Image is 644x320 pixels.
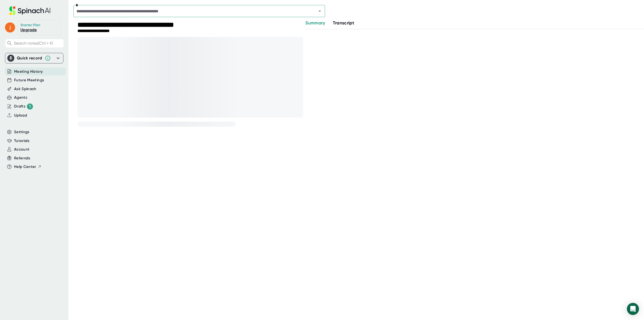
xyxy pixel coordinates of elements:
span: Summary [305,20,325,26]
button: Future Meetings [14,77,44,83]
button: Settings [14,129,29,135]
div: Starter Plan [20,23,41,27]
button: Referrals [14,155,30,161]
div: 1 [27,103,33,110]
div: Quick record [17,56,42,61]
button: Account [14,147,29,152]
button: Upload [14,113,27,118]
button: Meeting History [14,69,43,75]
a: Upgrade [20,27,37,32]
button: Transcript [333,20,354,26]
div: Quick record [7,53,61,63]
div: Drafts [14,103,33,110]
button: Help Center [14,164,42,170]
span: Help Center [14,164,36,170]
span: j [5,22,15,32]
button: Drafts 1 [14,103,33,110]
span: Transcript [333,20,354,26]
button: Tutorials [14,138,29,144]
div: Open Intercom Messenger [627,303,639,315]
span: Search notes (Ctrl + K) [14,41,53,46]
button: Agents [14,95,27,100]
button: Open [316,8,323,15]
button: Ask Spinach [14,86,36,92]
button: Summary [305,20,325,26]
